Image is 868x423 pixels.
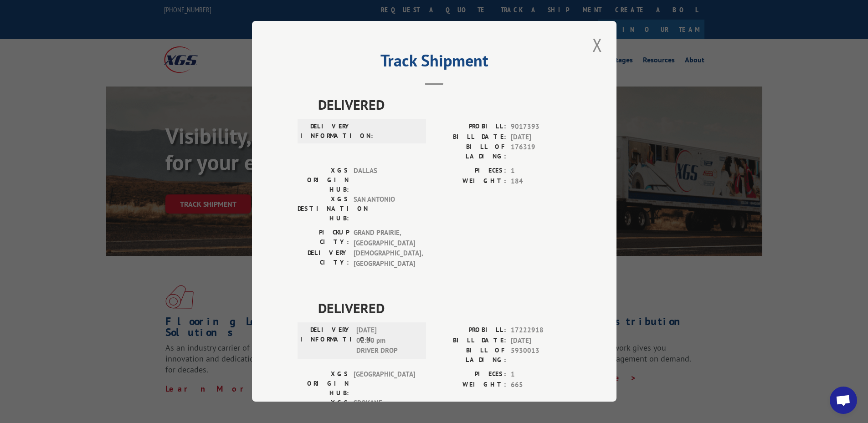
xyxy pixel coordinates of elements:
label: BILL DATE: [434,336,506,346]
label: BILL OF LADING: [434,346,506,365]
span: [DATE] [511,132,571,143]
label: PROBILL: [434,326,506,336]
span: [GEOGRAPHIC_DATA] [354,370,415,398]
span: 176319 [511,143,571,162]
a: Open chat [830,387,857,414]
span: [DATE] 02:30 pm DRIVER DROP [356,326,418,357]
label: PIECES: [434,370,506,380]
span: DELIVERED [318,95,571,115]
span: 1 [511,166,571,177]
span: [DATE] [511,336,571,346]
span: 1 [511,370,571,380]
h2: Track Shipment [298,54,571,71]
label: PIECES: [434,166,506,177]
span: DALLAS [354,166,415,195]
label: XGS ORIGIN HUB: [298,370,349,398]
label: BILL DATE: [434,132,506,143]
span: DELIVERED [318,298,571,319]
label: DELIVERY INFORMATION: [300,326,352,357]
span: 5930013 [511,346,571,365]
label: WEIGHT: [434,380,506,390]
label: XGS DESTINATION HUB: [298,195,349,224]
label: BILL OF LADING: [434,143,506,162]
span: 665 [511,380,571,390]
span: GRAND PRAIRIE , [GEOGRAPHIC_DATA] [354,228,415,249]
label: PROBILL: [434,122,506,133]
label: DELIVERY CITY: [298,249,349,269]
span: 9017393 [511,122,571,133]
span: SAN ANTONIO [354,195,415,224]
span: [DEMOGRAPHIC_DATA] , [GEOGRAPHIC_DATA] [354,249,415,269]
label: WEIGHT: [434,176,506,187]
span: 184 [511,176,571,187]
button: Close modal [590,32,605,57]
span: 17222918 [511,326,571,336]
label: XGS ORIGIN HUB: [298,166,349,195]
label: PICKUP CITY: [298,228,349,249]
label: DELIVERY INFORMATION: [300,122,352,141]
